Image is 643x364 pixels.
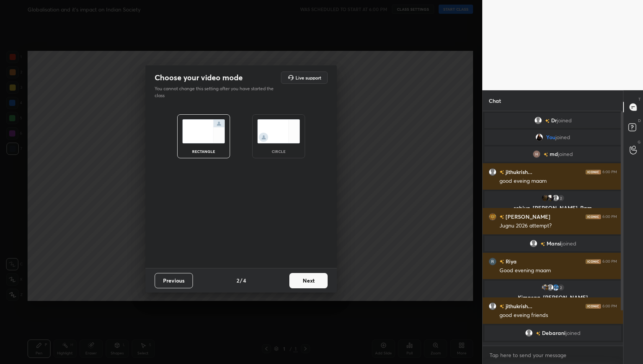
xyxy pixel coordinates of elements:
div: 6:00 PM [602,259,617,264]
img: iconic-dark.1390631f.png [586,259,601,264]
div: good eveing friends [499,312,617,319]
p: You cannot change this setting after you have started the class [155,85,279,99]
span: Dr [551,117,557,123]
img: default.png [489,168,496,176]
div: 2 [557,284,565,291]
span: You [546,134,555,140]
p: G [638,139,641,145]
span: joined [558,151,573,157]
img: ebe391380c834eae8f0f4ed7d0c82cd2.jpg [535,133,543,141]
div: circle [263,149,294,153]
img: default.png [534,117,542,124]
h4: 4 [243,276,246,284]
div: rectangle [188,149,219,153]
h6: jithukrish... [504,302,532,310]
img: 5dca2d88a9824264b01b4b2e9462468b.jpg [552,284,560,291]
p: D [638,118,641,123]
img: 83b2ec259b2746ffa8824f3278e24f20.jpg [541,284,549,291]
span: joined [566,330,581,336]
img: fb7daf285f76478996b3f670823e710e.28334094_3 [547,194,554,202]
span: Mansi [547,240,561,247]
img: dfbb331f913d4b8b8802d40e2fde2969.jpg [541,194,549,202]
h4: / [240,276,242,284]
div: Jugnu 2026 attempt? [499,222,617,230]
img: default.png [547,284,554,291]
h6: jithukrish... [504,168,532,176]
h5: Live support [295,75,321,80]
img: no-rating-badge.077c3623.svg [536,331,540,336]
p: Kimneng, [PERSON_NAME] [489,294,617,301]
span: joined [555,134,570,140]
img: no-rating-badge.077c3623.svg [499,304,504,309]
img: no-rating-badge.077c3623.svg [499,215,504,219]
span: joined [557,117,572,123]
h4: 2 [237,276,239,284]
img: default.png [489,302,496,310]
span: md [550,151,558,157]
img: iconic-dark.1390631f.png [586,304,601,309]
p: Chat [483,91,507,111]
div: 6:00 PM [602,214,617,219]
div: grid [483,111,623,346]
img: no-rating-badge.077c3623.svg [499,170,504,174]
img: default.png [552,194,560,202]
div: Good evening maam [499,267,617,275]
img: no-rating-badge.077c3623.svg [499,260,504,264]
h2: Choose your video mode [155,73,243,83]
img: 3 [533,150,540,158]
img: AATXAJx-HSTo26SS8kedXRAE-77H6j-qPrD_UGRcrvc6=s96-c [489,258,496,265]
div: 2 [557,194,565,202]
p: sobiya, [PERSON_NAME], Ram [489,205,617,211]
img: circleScreenIcon.acc0effb.svg [257,119,300,143]
img: iconic-dark.1390631f.png [586,170,601,174]
img: default.png [530,240,537,247]
img: no-rating-badge.077c3623.svg [540,242,545,246]
span: Debarani [542,330,566,336]
h6: [PERSON_NAME] [504,213,550,221]
img: default.png [525,329,533,337]
h6: Riya [504,257,517,265]
div: good eveing maam [499,177,617,185]
button: Next [289,273,328,288]
div: 6:00 PM [602,304,617,309]
span: joined [561,240,576,247]
img: iconic-dark.1390631f.png [586,214,601,219]
img: no-rating-badge.077c3623.svg [543,153,548,157]
div: 6:00 PM [602,170,617,174]
button: Previous [155,273,193,288]
img: no-rating-badge.077c3623.svg [545,119,550,123]
img: d3a8520df4374048a2692d9a643b493b.jpg [489,213,496,221]
p: T [638,96,641,102]
img: normalScreenIcon.ae25ed63.svg [182,119,225,143]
